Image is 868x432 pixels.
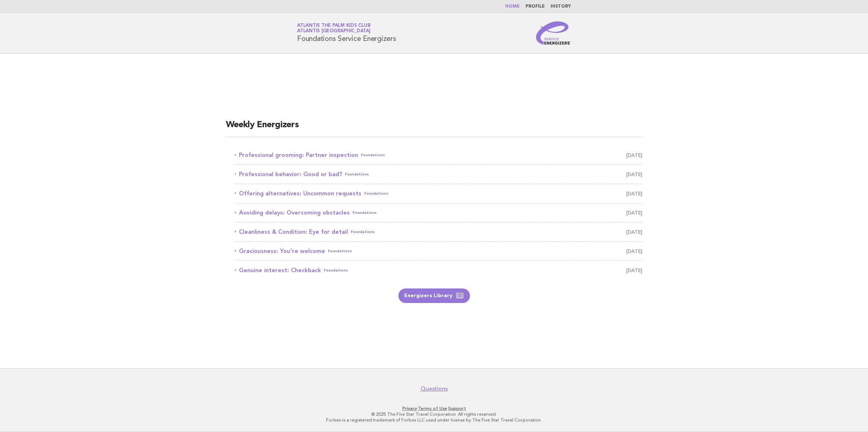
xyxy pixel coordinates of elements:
[551,4,571,9] a: History
[626,150,642,160] span: [DATE]
[212,411,656,417] p: © 2025 The Five Star Travel Corporation. All rights reserved.
[235,169,642,179] a: Professional behavior: Good or bad?Foundations [DATE]
[297,23,370,33] a: Atlantis The Palm Kids ClubAtlantis [GEOGRAPHIC_DATA]
[626,169,642,179] span: [DATE]
[626,265,642,275] span: [DATE]
[351,227,375,237] span: Foundations
[235,227,642,237] a: Cleanliness & Condition: Eye for detailFoundations [DATE]
[418,406,447,411] a: Terms of Use
[235,208,642,218] a: Avoiding delays: Overcoming obstaclesFoundations [DATE]
[235,246,642,256] a: Graciousness: You're welcomeFoundations [DATE]
[235,150,642,160] a: Professional grooming: Partner inspectionFoundations [DATE]
[235,188,642,199] a: Offering alternatives: Uncommon requestsFoundations [DATE]
[626,227,642,237] span: [DATE]
[364,188,388,199] span: Foundations
[212,406,656,411] p: · ·
[626,188,642,199] span: [DATE]
[626,208,642,218] span: [DATE]
[505,4,520,9] a: Home
[235,265,642,275] a: Genuine interest: CheckbackFoundations [DATE]
[226,119,642,137] h2: Weekly Energizers
[421,385,448,392] a: Questions
[324,265,348,275] span: Foundations
[536,21,571,45] img: Service Energizers
[297,24,396,42] h1: Foundations Service Energizers
[297,29,370,34] span: Atlantis [GEOGRAPHIC_DATA]
[345,169,369,179] span: Foundations
[361,150,385,160] span: Foundations
[328,246,352,256] span: Foundations
[353,208,377,218] span: Foundations
[402,406,417,411] a: Privacy
[398,288,470,303] a: Energizers Library
[626,246,642,256] span: [DATE]
[448,406,466,411] a: Support
[526,4,545,9] a: Profile
[212,417,656,423] p: Forbes is a registered trademark of Forbes LLC used under license by The Five Star Travel Corpora...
